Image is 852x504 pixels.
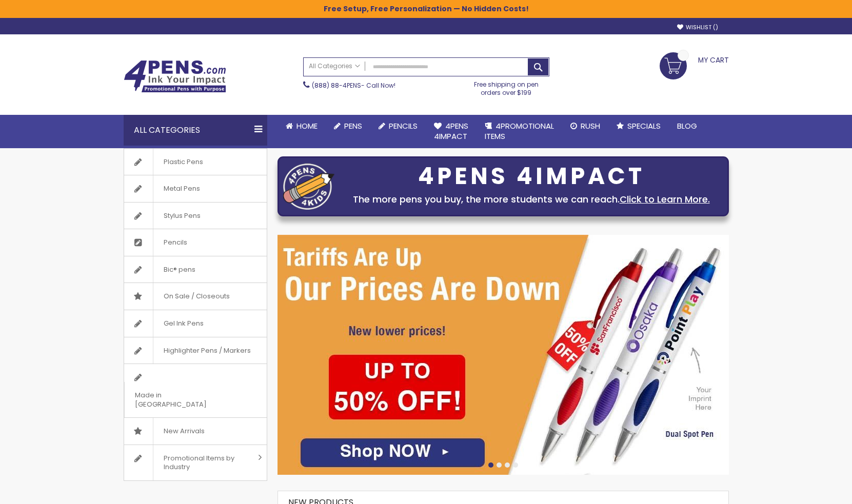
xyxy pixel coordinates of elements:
[562,115,608,137] a: Rush
[153,203,211,229] span: Stylus Pens
[304,58,365,75] a: All Categories
[581,120,600,131] span: Rush
[278,235,729,475] img: /cheap-promotional-products.html
[124,60,226,93] img: 4Pens Custom Pens and Promotional Products
[340,166,723,187] div: 4PENS 4IMPACT
[627,120,661,131] span: Specials
[124,364,267,417] a: Made in [GEOGRAPHIC_DATA]
[669,115,705,137] a: Blog
[124,382,241,417] span: Made in [GEOGRAPHIC_DATA]
[153,418,215,445] span: New Arrivals
[426,115,477,148] a: 4Pens4impact
[153,310,214,337] span: Gel Ink Pens
[485,120,554,142] span: 4PROMOTIONAL ITEMS
[153,445,254,480] span: Promotional Items by Industry
[340,192,723,207] div: The more pens you buy, the more students we can reach.
[124,203,267,229] a: Stylus Pens
[124,149,267,175] a: Plastic Pens
[153,283,240,310] span: On Sale / Closeouts
[370,115,426,137] a: Pencils
[312,81,361,90] a: (888) 88-4PENS
[124,418,267,445] a: New Arrivals
[283,163,334,210] img: four_pen_logo.png
[434,120,468,142] span: 4Pens 4impact
[124,175,267,202] a: Metal Pens
[124,115,267,146] div: All Categories
[124,310,267,337] a: Gel Ink Pens
[124,256,267,283] a: Bic® pens
[296,120,318,131] span: Home
[153,229,197,256] span: Pencils
[153,175,210,202] span: Metal Pens
[344,120,362,131] span: Pens
[312,81,395,90] span: - Call Now!
[153,337,261,364] span: Highlighter Pens / Markers
[124,337,267,364] a: Highlighter Pens / Markers
[124,445,267,480] a: Promotional Items by Industry
[677,24,718,31] a: Wishlist
[153,149,213,175] span: Plastic Pens
[309,62,360,70] span: All Categories
[278,115,326,137] a: Home
[124,283,267,310] a: On Sale / Closeouts
[677,120,697,131] span: Blog
[608,115,669,137] a: Specials
[326,115,370,137] a: Pens
[463,76,549,97] div: Free shipping on pen orders over $199
[620,193,710,206] a: Click to Learn More.
[389,120,418,131] span: Pencils
[124,229,267,256] a: Pencils
[477,115,562,148] a: 4PROMOTIONALITEMS
[153,256,206,283] span: Bic® pens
